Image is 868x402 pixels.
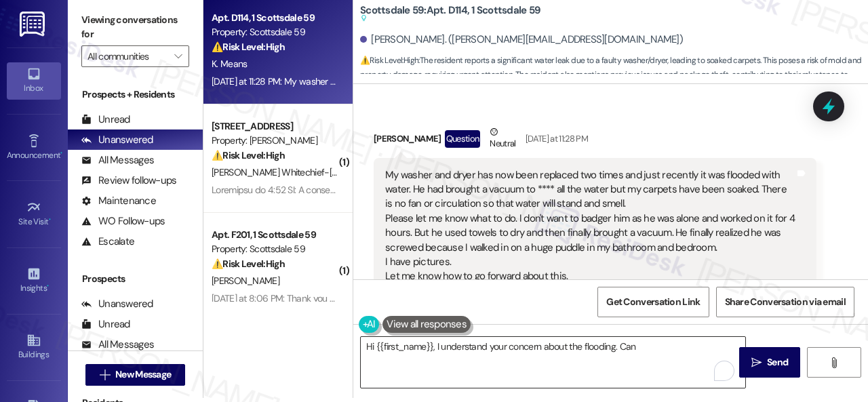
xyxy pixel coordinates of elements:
div: [PERSON_NAME] [374,125,816,158]
div: Apt. F201, 1 Scottsdale 59 [212,228,337,242]
button: New Message [85,364,186,386]
div: Unanswered [81,133,153,147]
label: Viewing conversations for [81,9,189,45]
div: Property: Scottsdale 59 [212,242,337,256]
div: Escalate [81,235,134,249]
div: Neutral [487,125,518,153]
span: • [60,148,62,158]
div: WO Follow-ups [81,214,165,228]
span: : The resident reports a significant water leak due to a faulty washer/dryer, leading to soaked c... [360,54,868,97]
span: Get Conversation Link [606,295,700,309]
div: Unread [81,113,130,127]
div: Unread [81,317,130,331]
input: All communities [87,45,167,67]
span: [PERSON_NAME] Whitechief-[PERSON_NAME] [212,166,397,178]
div: Prospects [68,272,203,286]
div: My washer and dryer has now been replaced two times and just recently it was flooded with water. ... [385,168,795,299]
div: Review follow-ups [81,174,176,188]
span: [PERSON_NAME] [212,275,279,287]
span: New Message [115,367,171,382]
button: Share Conversation via email [716,287,854,317]
a: Buildings [7,329,61,365]
strong: ⚠️ Risk Level: High [212,258,285,270]
div: Maintenance [81,194,156,208]
div: Property: Scottsdale 59 [212,25,337,39]
div: [DATE] at 11:28 PM [522,132,588,146]
div: Prospects + Residents [68,87,203,102]
span: • [49,215,51,224]
i:  [751,357,762,368]
span: • [47,281,49,291]
textarea: To enrich screen reader interactions, please activate Accessibility in Grammarly extension settings [361,337,745,388]
div: All Messages [81,153,154,167]
i:  [174,51,182,62]
button: Send [739,347,800,378]
div: Question [445,130,481,147]
span: Send [767,355,788,369]
div: [STREET_ADDRESS] [212,119,337,134]
button: Get Conversation Link [597,287,709,317]
strong: ⚠️ Risk Level: High [212,41,285,53]
div: Apt. D114, 1 Scottsdale 59 [212,11,337,25]
span: K. Means [212,58,247,70]
div: Property: [PERSON_NAME] [212,134,337,148]
img: ResiDesk Logo [20,12,47,37]
span: Share Conversation via email [725,295,846,309]
a: Site Visit • [7,196,61,233]
strong: ⚠️ Risk Level: High [360,55,418,66]
div: Unanswered [81,297,153,311]
i:  [829,357,839,368]
a: Inbox [7,62,61,99]
div: [PERSON_NAME]. ([PERSON_NAME][EMAIL_ADDRESS][DOMAIN_NAME]) [360,33,683,47]
b: Scottsdale 59: Apt. D114, 1 Scottsdale 59 [360,3,540,26]
a: Insights • [7,262,61,299]
i:  [100,369,110,380]
div: All Messages [81,338,154,352]
strong: ⚠️ Risk Level: High [212,149,285,161]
